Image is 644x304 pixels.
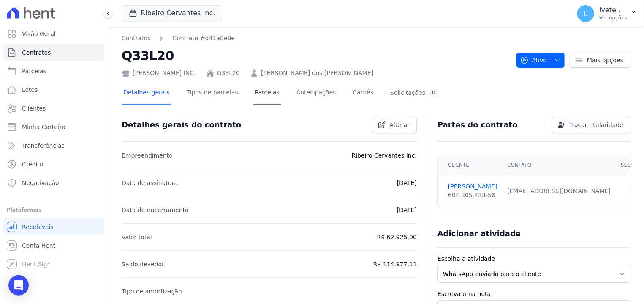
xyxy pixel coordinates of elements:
div: [PERSON_NAME] INC. [122,69,196,77]
a: Visão Geral [3,25,104,42]
a: Minha Carteira [3,119,104,135]
p: Ivete . [599,6,627,14]
p: Ribeiro Cervantes Inc. [352,150,417,160]
a: Contrato #d41a0e8e [172,34,235,43]
h2: Q33L20 [122,46,510,65]
a: Mais opções [570,53,630,68]
button: Ativo [516,53,565,68]
span: Alterar [389,121,410,129]
span: Minha Carteira [22,123,65,131]
span: Crédito [22,160,43,169]
p: Valor total [122,232,152,242]
a: Alterar [372,117,417,133]
a: Parcelas [253,82,281,105]
label: Escreva uma nota [437,290,630,298]
a: Parcelas [3,63,104,80]
p: Data de encerramento [122,205,189,215]
span: Clientes [22,104,46,113]
p: Ver opções [599,14,627,21]
a: Q33L20 [217,69,240,77]
a: Contratos [3,44,104,61]
label: Escolha a atividade [437,254,630,263]
p: R$ 62.925,00 [377,232,417,242]
span: Contratos [22,48,51,57]
a: [PERSON_NAME] [448,182,497,191]
p: [DATE] [397,178,417,188]
a: [PERSON_NAME] dos [PERSON_NAME] [261,69,373,77]
p: R$ 114.977,11 [373,259,417,269]
span: Visão Geral [22,30,56,38]
nav: Breadcrumb [122,34,510,43]
div: Plataformas [7,205,101,215]
span: Transferências [22,141,65,150]
a: Recebíveis [3,218,104,235]
a: Carnês [351,82,375,105]
a: Tipos de parcelas [185,82,240,105]
div: Open Intercom Messenger [8,275,29,296]
span: Recebíveis [22,223,54,231]
span: Negativação [22,179,59,187]
a: Clientes [3,100,104,117]
span: Trocar titularidade [569,121,623,129]
h3: Partes do contrato [437,120,518,130]
button: I. Ivete . Ver opções [571,2,644,25]
span: Mais opções [587,56,623,64]
a: Detalhes gerais [122,82,171,105]
p: Tipo de amortização [122,286,182,296]
th: Contato [502,155,616,175]
a: Lotes [3,81,104,98]
div: Solicitações [390,89,439,97]
div: 0 [429,89,439,97]
a: Conta Hent [3,237,104,254]
div: 604.805.433-56 [448,191,497,200]
a: Contratos [122,34,150,43]
th: Cliente [438,155,502,175]
button: Ribeiro Cervantes Inc. [122,5,222,21]
a: Antecipações [295,82,338,105]
span: Ativo [520,53,547,68]
a: Negativação [3,174,104,191]
a: Trocar titularidade [552,117,630,133]
p: [DATE] [397,205,417,215]
span: Conta Hent [22,241,55,250]
div: [EMAIL_ADDRESS][DOMAIN_NAME] [507,187,611,196]
a: Solicitações0 [389,82,440,105]
a: Transferências [3,137,104,154]
p: Empreendimento [122,150,173,160]
p: Data de assinatura [122,178,178,188]
nav: Breadcrumb [122,34,235,43]
span: Lotes [22,86,38,94]
h3: Adicionar atividade [437,229,521,239]
a: Crédito [3,156,104,173]
p: Saldo devedor [122,259,164,269]
span: I. [584,11,588,17]
h3: Detalhes gerais do contrato [122,120,241,130]
span: Parcelas [22,67,46,75]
